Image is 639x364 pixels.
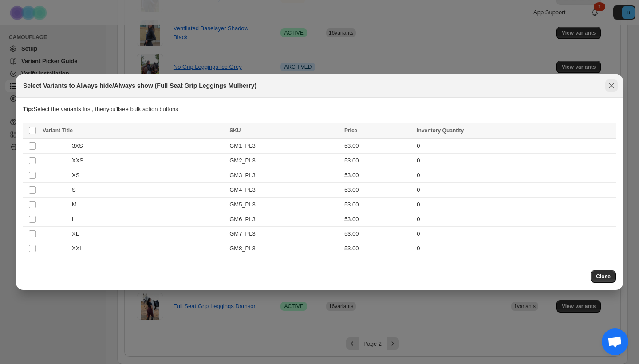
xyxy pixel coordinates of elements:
td: GM6_PL3 [227,212,342,227]
span: M [72,200,82,209]
td: 53.00 [342,241,414,256]
span: XXS [72,156,88,165]
strong: Tip: [23,106,34,112]
span: S [72,186,81,194]
td: 0 [414,198,616,212]
span: SKU [229,127,241,134]
span: Variant Title [43,127,73,134]
td: 53.00 [342,168,414,183]
td: 53.00 [342,212,414,227]
td: GM2_PL3 [227,154,342,168]
button: Close [591,270,616,283]
td: 0 [414,168,616,183]
td: GM1_PL3 [227,139,342,154]
td: 53.00 [342,183,414,198]
td: 53.00 [342,227,414,241]
span: L [72,215,80,224]
td: GM3_PL3 [227,168,342,183]
td: 53.00 [342,154,414,168]
span: XS [72,171,84,180]
span: Inventory Quantity [417,127,464,134]
td: GM4_PL3 [227,183,342,198]
td: GM8_PL3 [227,241,342,256]
td: GM7_PL3 [227,227,342,241]
td: 0 [414,154,616,168]
span: Price [344,127,357,134]
button: Close [605,79,618,92]
span: XXL [72,244,87,253]
span: Close [596,273,611,280]
span: XL [72,229,83,238]
td: 53.00 [342,198,414,212]
div: Open chat [602,328,628,355]
span: 3XS [72,142,87,150]
td: 0 [414,212,616,227]
h2: Select Variants to Always hide/Always show (Full Seat Grip Leggings Mulberry) [23,81,256,90]
p: Select the variants first, then you'll see bulk action buttons [23,105,616,114]
td: 53.00 [342,139,414,154]
td: 0 [414,241,616,256]
td: 0 [414,139,616,154]
td: 0 [414,227,616,241]
td: GM5_PL3 [227,198,342,212]
td: 0 [414,183,616,198]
